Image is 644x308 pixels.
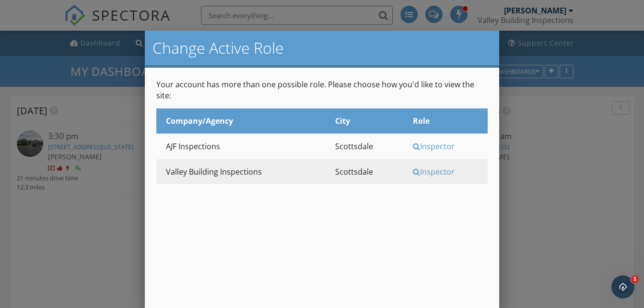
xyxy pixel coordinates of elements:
p: Your account has more than one possible role. Please choose how you'd like to view the site: [156,79,488,101]
h2: Change Active Role [152,38,492,58]
th: Company/Agency [156,108,325,134]
div: Inspector [413,166,485,177]
td: Scottsdale [326,159,404,184]
span: 1 [631,275,639,283]
th: City [326,108,404,134]
td: Scottsdale [326,134,404,159]
td: Valley Building Inspections [156,159,325,184]
div: Inspector [413,141,485,152]
iframe: Intercom live chat [611,275,634,298]
th: Role [403,108,487,134]
td: AJF Inspections [156,134,325,159]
